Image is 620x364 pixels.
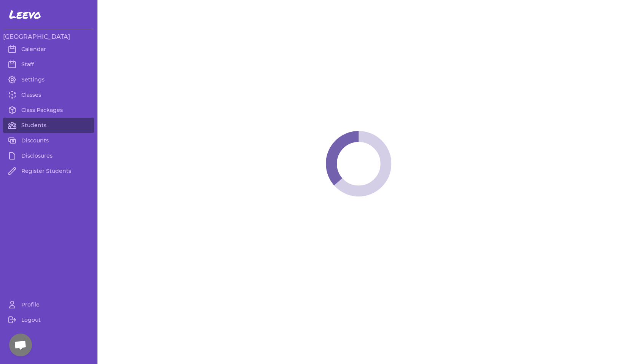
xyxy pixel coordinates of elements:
[3,297,94,312] a: Profile
[9,8,41,21] span: Leevo
[3,57,94,72] a: Staff
[3,133,94,148] a: Discounts
[3,42,94,57] a: Calendar
[3,312,94,327] a: Logout
[9,334,32,356] div: Open chat
[3,87,94,102] a: Classes
[3,32,94,42] h3: [GEOGRAPHIC_DATA]
[3,148,94,163] a: Disclosures
[3,102,94,118] a: Class Packages
[3,118,94,133] a: Students
[3,163,94,179] a: Register Students
[3,72,94,87] a: Settings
